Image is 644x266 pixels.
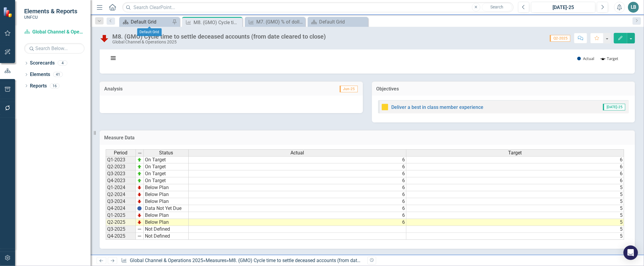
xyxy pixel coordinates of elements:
td: Not Defined [144,233,189,240]
td: Below Plan [144,212,189,219]
img: 8DAGhfEEPCf229AAAAAElFTkSuQmCC [137,151,142,156]
td: On Target [144,163,189,170]
button: Show Actual [577,56,594,61]
td: Q4-2023 [106,177,136,184]
td: 6 [406,177,624,184]
a: Measures [206,258,226,263]
a: Reports [30,83,47,90]
div: M7. (GMO) % of dollars recovered from unclaimed funds for the year [256,18,304,26]
img: zOikAAAAAElFTkSuQmCC [137,157,142,162]
div: » » [121,257,363,264]
td: 6 [406,163,624,170]
td: 5 [406,198,624,205]
img: TnMDeAgwAPMxUmUi88jYAAAAAElFTkSuQmCC [137,185,142,190]
img: ClearPoint Strategy [3,7,14,17]
img: TnMDeAgwAPMxUmUi88jYAAAAAElFTkSuQmCC [137,220,142,225]
td: 5 [406,233,624,240]
td: Data Not Yet Due [144,205,189,212]
div: Default Grid [137,28,162,36]
span: Elements & Reports [24,8,77,15]
td: 6 [189,205,406,212]
div: M8. (GMO) Cycle time to settle deceased accounts (from date cleared to close) [229,258,396,263]
button: View chart menu, Chart [109,54,117,62]
div: M8. (GMO) Cycle time to settle deceased accounts (from date cleared to close) [112,33,326,40]
button: [DATE]-25 [531,2,595,13]
h3: Measure Data [104,135,630,141]
td: On Target [144,177,189,184]
text: Target [607,56,618,61]
img: Below Plan [100,33,109,43]
span: Actual [291,150,304,156]
img: 8DAGhfEEPCf229AAAAAElFTkSuQmCC [137,227,142,232]
td: 6 [189,184,406,191]
input: Search ClearPoint... [122,2,514,13]
a: Scorecards [30,60,55,67]
td: 5 [406,191,624,198]
span: Target [508,150,522,156]
td: 6 [189,170,406,177]
td: Below Plan [144,191,189,198]
button: Search [482,3,512,11]
img: zOikAAAAAElFTkSuQmCC [137,178,142,183]
text: Actual [583,56,594,61]
div: Default Grid [319,18,367,26]
a: Default Grid [121,18,171,26]
span: Period [114,150,128,156]
a: Global Channel & Operations 2025 [130,258,203,263]
div: 41 [53,72,63,77]
a: Default Grid [309,18,367,26]
td: Q2-2024 [106,191,136,198]
td: On Target [144,156,189,163]
img: Caution [381,103,389,111]
td: 6 [189,163,406,170]
td: Q1-2024 [106,184,136,191]
td: 6 [406,170,624,177]
img: BgCOk07PiH71IgAAAABJRU5ErkJggg== [137,206,142,211]
td: 6 [189,198,406,205]
div: [DATE]-25 [533,4,593,11]
a: M7. (GMO) % of dollars recovered from unclaimed funds for the year [246,18,304,26]
td: 5 [406,212,624,219]
img: 8DAGhfEEPCf229AAAAAElFTkSuQmCC [137,234,142,239]
img: zOikAAAAAElFTkSuQmCC [137,171,142,176]
td: 6 [189,219,406,226]
button: LB [628,2,639,13]
a: Global Channel & Operations 2025 [24,29,85,36]
td: 5 [406,219,624,226]
td: On Target [144,170,189,177]
td: Q1-2023 [106,156,136,163]
input: Search Below... [24,43,85,54]
span: Jun-25 [340,86,358,92]
div: Open Intercom Messenger [623,245,638,260]
div: M8. (GMO) Cycle time to settle deceased accounts (from date cleared to close) [194,19,241,26]
td: Q3-2024 [106,198,136,205]
td: Not Defined [144,226,189,233]
td: Below Plan [144,184,189,191]
small: UNFCU [24,15,77,20]
div: 16 [50,83,59,88]
span: Q2-2025 [550,35,570,42]
td: Q1-2025 [106,212,136,219]
td: Q4-2025 [106,233,136,240]
a: Elements [30,71,50,78]
td: Below Plan [144,198,189,205]
td: 6 [189,191,406,198]
td: Q3-2025 [106,226,136,233]
td: 5 [406,226,624,233]
img: zOikAAAAAElFTkSuQmCC [137,164,142,169]
td: 5 [406,205,624,212]
img: TnMDeAgwAPMxUmUi88jYAAAAAElFTkSuQmCC [137,192,142,197]
button: Show Target [601,56,619,61]
td: 5 [406,184,624,191]
td: Q3-2023 [106,170,136,177]
span: Status [159,150,173,156]
a: Deliver a best in class member experience [392,104,484,110]
div: Global Channel & Operations 2025 [112,40,326,44]
span: Search [490,5,503,9]
td: Q2-2025 [106,219,136,226]
td: 6 [189,177,406,184]
td: 6 [189,156,406,163]
div: 4 [58,61,67,66]
h3: Analysis [104,86,230,92]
